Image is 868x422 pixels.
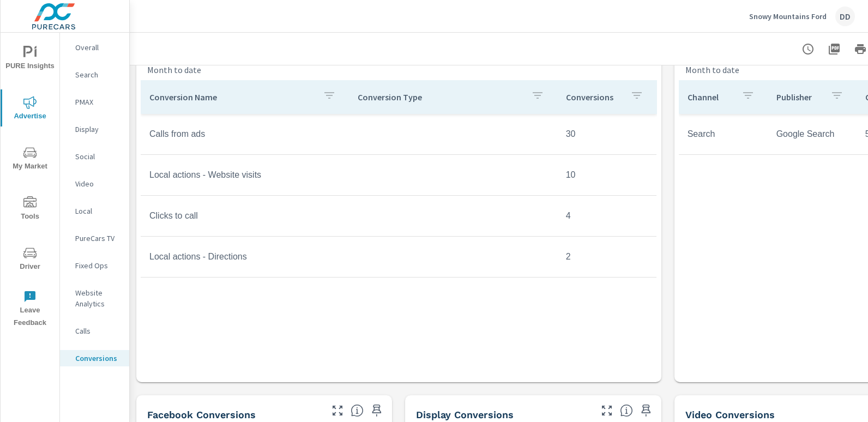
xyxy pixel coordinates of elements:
[141,202,349,230] td: Clicks to call
[75,260,120,271] p: Fixed Ops
[75,178,120,189] p: Video
[768,120,857,148] td: Google Search
[620,404,633,417] span: Display Conversions include Actions, Leads and Unmapped Conversions
[4,290,56,329] span: Leave Feedback
[75,325,120,336] p: Calls
[557,202,656,230] td: 4
[1,33,59,334] div: nav menu
[75,69,120,80] p: Search
[685,63,739,76] p: Month to date
[329,402,346,419] button: Make Fullscreen
[679,120,768,148] td: Search
[60,39,129,56] div: Overall
[60,323,129,339] div: Calls
[4,196,56,223] span: Tools
[60,67,129,83] div: Search
[60,121,129,137] div: Display
[147,409,256,420] h5: Facebook Conversions
[60,94,129,110] div: PMAX
[141,243,349,270] td: Local actions - Directions
[60,285,129,312] div: Website Analytics
[147,63,201,76] p: Month to date
[823,38,845,60] button: "Export Report to PDF"
[598,402,616,419] button: Make Fullscreen
[416,409,514,420] h5: Display Conversions
[749,11,827,21] p: Snowy Mountains Ford
[685,409,775,420] h5: Video Conversions
[60,350,129,366] div: Conversions
[60,148,129,165] div: Social
[688,92,733,103] p: Channel
[75,206,120,216] p: Local
[75,353,120,364] p: Conversions
[75,124,120,135] p: Display
[4,46,56,73] span: PURE Insights
[141,161,349,189] td: Local actions - Website visits
[60,176,129,192] div: Video
[4,96,56,123] span: Advertise
[566,92,622,103] p: Conversions
[557,243,656,270] td: 2
[149,92,314,103] p: Conversion Name
[557,161,656,189] td: 10
[75,42,120,53] p: Overall
[75,97,120,107] p: PMAX
[60,203,129,219] div: Local
[60,257,129,274] div: Fixed Ops
[557,120,656,148] td: 30
[75,287,120,309] p: Website Analytics
[141,120,349,148] td: Calls from ads
[75,151,120,162] p: Social
[4,146,56,173] span: My Market
[368,402,385,419] span: Save this to your personalized report
[358,92,522,103] p: Conversion Type
[4,246,56,273] span: Driver
[835,7,855,26] div: DD
[75,233,120,244] p: PureCars TV
[637,402,655,419] span: Save this to your personalized report
[60,230,129,246] div: PureCars TV
[351,404,364,417] span: Conversions reported by Facebook.
[776,92,822,103] p: Publisher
